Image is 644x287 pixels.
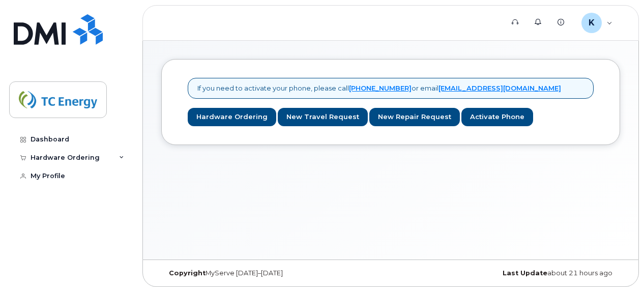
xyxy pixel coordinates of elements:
strong: Last Update [503,269,547,277]
a: Hardware Ordering [188,108,276,127]
a: [EMAIL_ADDRESS][DOMAIN_NAME] [438,84,561,92]
strong: Copyright [169,269,206,277]
a: New Repair Request [369,108,460,127]
a: New Travel Request [278,108,368,127]
a: Activate Phone [461,108,533,127]
div: MyServe [DATE]–[DATE] [161,269,314,277]
div: about 21 hours ago [467,269,620,277]
p: If you need to activate your phone, please call or email [197,83,561,93]
a: [PHONE_NUMBER] [349,84,412,92]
